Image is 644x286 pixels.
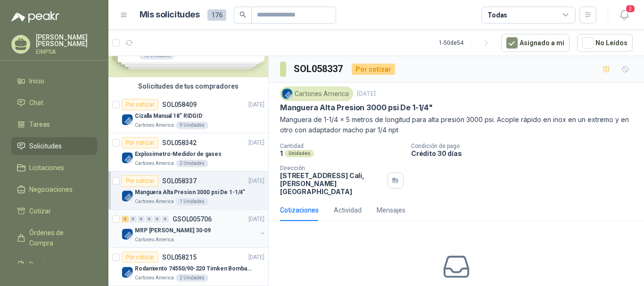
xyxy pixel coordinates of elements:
a: Licitaciones [11,159,97,177]
p: SOL058337 [162,178,197,184]
a: Cotizar [11,202,97,220]
a: Por cotizarSOL058337[DATE] Company LogoManguera Alta Presion 3000 psi De 1-1/4"Cartones America1 ... [108,172,268,210]
p: Cartones America [135,198,174,205]
a: Por cotizarSOL058342[DATE] Company LogoExplosimetro-Medidor de gasesCartones America2 Unidades [108,133,268,172]
div: 0 [162,216,169,222]
div: Mensajes [377,205,405,215]
img: Company Logo [122,267,133,278]
button: Asignado a mi [501,34,570,52]
p: EIMPSA [36,49,97,55]
span: Remisiones [29,260,64,270]
p: GSOL005706 [173,216,212,222]
a: Negociaciones [11,180,97,198]
div: 3 [122,216,129,222]
a: Por cotizarSOL058409[DATE] Company LogoCizalla Manual 18" RIDGIDCartones America9 Unidades [108,95,268,133]
p: MRP [PERSON_NAME] 30-09 [135,226,211,235]
div: Por cotizar [122,175,158,187]
a: Solicitudes [11,137,97,155]
span: Chat [29,98,43,108]
p: SOL058342 [162,139,197,146]
img: Company Logo [122,114,133,125]
div: Por cotizar [352,64,395,75]
p: 1 [280,149,283,157]
p: Manguera Alta Presion 3000 psi De 1-1/4" [280,103,433,113]
span: 2 [625,4,636,13]
div: 0 [138,216,145,222]
p: Manguera de 1-1/4 x 5 metros de longitud para alta presión 3000 psi. Acople rápido en inox en un ... [280,114,633,135]
a: Por cotizarSOL058215[DATE] Company LogoRodamiento 74550/90-220 Timken BombaVG40Cartones America2 ... [108,248,268,286]
div: 1 Unidades [176,198,208,205]
p: Cantidad [280,143,404,149]
span: 176 [207,9,226,21]
button: No Leídos [577,34,633,52]
p: [DATE] [357,90,376,98]
p: [STREET_ADDRESS] Cali , [PERSON_NAME][GEOGRAPHIC_DATA] [280,172,384,196]
span: search [239,11,246,18]
span: Tareas [29,119,50,130]
p: [DATE] [248,215,264,224]
a: Órdenes de Compra [11,224,97,252]
p: Cartones America [135,122,174,129]
p: SOL058409 [162,101,197,108]
p: Manguera Alta Presion 3000 psi De 1-1/4" [135,188,245,197]
p: [DATE] [248,139,264,147]
div: Unidades [285,150,314,157]
p: Dirección [280,165,384,172]
a: Chat [11,94,97,112]
div: Cartones America [280,87,353,101]
img: Company Logo [122,152,133,163]
span: Negociaciones [29,184,73,195]
h3: SOL058337 [294,62,344,76]
p: [DATE] [248,253,264,262]
img: Company Logo [122,190,133,202]
div: Solicitudes de tus compradores [108,77,268,95]
p: Cartones America [135,274,174,282]
span: Solicitudes [29,141,62,151]
div: Todas [487,10,507,20]
img: Logo peakr [11,11,59,23]
button: 2 [616,7,633,24]
div: Por cotizar [122,252,158,263]
p: [PERSON_NAME] [PERSON_NAME] [36,34,97,47]
div: Por cotizar [122,99,158,110]
img: Company Logo [282,89,292,99]
div: 0 [154,216,161,222]
p: [DATE] [248,100,264,109]
p: Explosimetro-Medidor de gases [135,150,222,159]
span: Inicio [29,76,44,86]
p: Cartones America [135,236,174,244]
a: 3 0 0 0 0 0 GSOL005706[DATE] Company LogoMRP [PERSON_NAME] 30-09Cartones America [122,213,266,244]
p: Cizalla Manual 18" RIDGID [135,112,202,121]
img: Company Logo [122,229,133,240]
p: Crédito 30 días [411,149,640,157]
div: 1 - 50 de 54 [439,35,494,50]
span: Cotizar [29,206,51,216]
div: Actividad [334,205,362,215]
a: Remisiones [11,256,97,274]
h1: Mis solicitudes [140,8,200,22]
p: Rodamiento 74550/90-220 Timken BombaVG40 [135,264,252,273]
p: Condición de pago [411,143,640,149]
p: Cartones America [135,160,174,167]
p: [DATE] [248,177,264,186]
p: SOL058215 [162,254,197,261]
span: Órdenes de Compra [29,228,88,248]
span: Licitaciones [29,163,64,173]
div: 0 [146,216,153,222]
div: 2 Unidades [176,274,208,282]
div: 2 Unidades [176,160,208,167]
div: 0 [130,216,137,222]
a: Tareas [11,115,97,133]
div: Cotizaciones [280,205,319,215]
div: Por cotizar [122,137,158,148]
a: Inicio [11,72,97,90]
div: 9 Unidades [176,122,208,129]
